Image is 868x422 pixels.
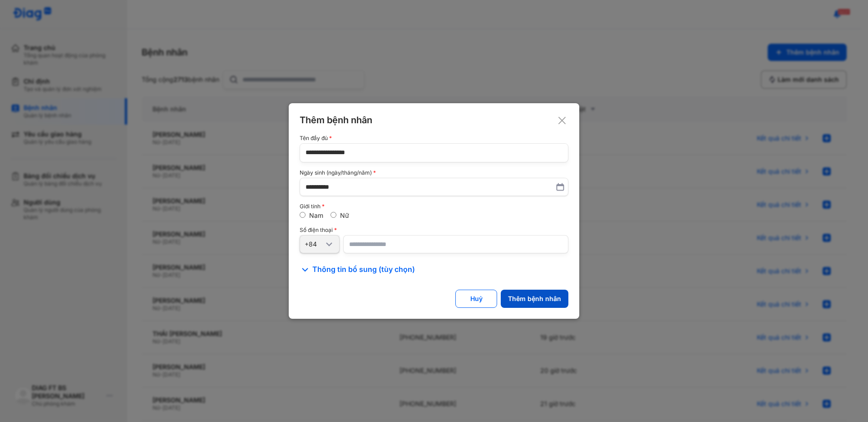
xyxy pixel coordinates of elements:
div: Số điện thoại [300,227,568,233]
label: Nữ [340,211,349,219]
div: +84 [305,240,324,248]
button: Thêm bệnh nhân [501,290,568,308]
label: Nam [309,211,323,219]
div: Ngày sinh (ngày/tháng/năm) [300,170,568,176]
button: Huỷ [455,290,497,308]
div: Thêm bệnh nhân [300,114,568,126]
div: Tên đầy đủ [300,135,568,141]
div: Thêm bệnh nhân [508,295,561,303]
span: Thông tin bổ sung (tùy chọn) [312,264,415,275]
div: Giới tính [300,203,568,210]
